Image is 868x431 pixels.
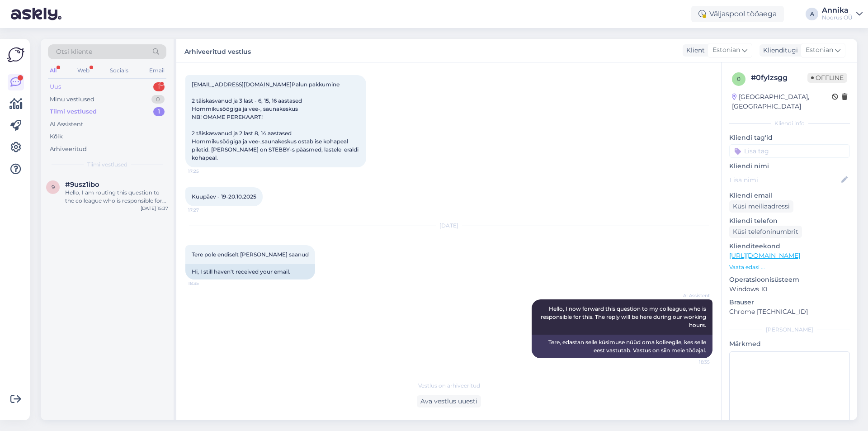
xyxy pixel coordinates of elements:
[185,222,712,230] div: [DATE]
[52,184,55,190] span: 9
[50,95,94,104] div: Minu vestlused
[7,46,24,63] img: Askly Logo
[87,161,127,169] span: Tiimi vestlused
[737,76,741,82] span: 0
[185,264,315,279] div: Hi, I still haven't received your email.
[192,193,256,200] span: Kuupäev - 19-20.10.2025
[188,168,222,175] span: 17:25
[751,72,807,83] div: # 0fylzsgg
[192,81,360,161] span: Palun pakkumine 2 täiskasvanud ja 3 last - 6, 15, 16 aastased Hommikusöögiga ja vee-, saunakeskus...
[729,307,850,317] p: Chrome [TECHNICAL_ID]
[65,180,99,189] span: #9usz1ibo
[48,65,58,76] div: All
[729,326,850,334] div: [PERSON_NAME]
[184,44,251,57] label: Arhiveeritud vestlus
[147,65,166,76] div: Email
[729,298,850,307] p: Brauser
[75,65,91,76] div: Web
[729,263,850,271] p: Vaata edasi ...
[192,81,292,88] a: [EMAIL_ADDRESS][DOMAIN_NAME]
[151,95,165,104] div: 0
[417,395,481,407] div: Ava vestlus uuesti
[676,359,710,365] span: 18:35
[153,107,165,116] div: 1
[141,205,168,212] div: [DATE] 15:37
[153,82,165,91] div: 1
[807,73,847,83] span: Offline
[806,8,818,20] div: A
[65,189,168,205] div: Hello, I am routing this question to the colleague who is responsible for this topic. The reply m...
[729,275,850,284] p: Operatsioonisüsteem
[729,119,850,128] div: Kliendi info
[729,226,802,238] div: Küsi telefoninumbrit
[729,200,793,213] div: Küsi meiliaadressi
[56,47,92,57] span: Otsi kliente
[188,280,222,287] span: 18:35
[729,216,850,226] p: Kliendi telefon
[729,161,850,171] p: Kliendi nimi
[691,6,784,22] div: Väljaspool tööaega
[729,133,850,142] p: Kliendi tag'id
[730,175,840,185] input: Lisa nimi
[50,82,61,91] div: Uus
[50,120,83,129] div: AI Assistent
[108,65,130,76] div: Socials
[532,335,712,358] div: Tere, edastan selle küsimuse nüüd oma kolleegile, kes selle eest vastutab. Vastus on siin meie tö...
[50,107,97,116] div: Tiimi vestlused
[50,132,63,141] div: Kõik
[541,305,708,328] span: Hello, I now forward this question to my colleague, who is responsible for this. The reply will b...
[759,46,798,55] div: Klienditugi
[729,144,850,158] input: Lisa tag
[729,242,850,251] p: Klienditeekond
[683,46,705,55] div: Klient
[806,45,833,55] span: Estonian
[50,145,87,154] div: Arhiveeritud
[729,339,850,349] p: Märkmed
[732,92,832,111] div: [GEOGRAPHIC_DATA], [GEOGRAPHIC_DATA]
[729,251,800,260] a: [URL][DOMAIN_NAME]
[192,251,309,258] span: Tere pole endiselt [PERSON_NAME] saanud
[418,382,480,390] span: Vestlus on arhiveeritud
[729,284,850,294] p: Windows 10
[822,14,853,21] div: Noorus OÜ
[822,7,863,21] a: AnnikaNoorus OÜ
[729,191,850,200] p: Kliendi email
[712,45,740,55] span: Estonian
[822,7,853,14] div: Annika
[188,207,222,213] span: 17:27
[676,292,710,299] span: AI Assistent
